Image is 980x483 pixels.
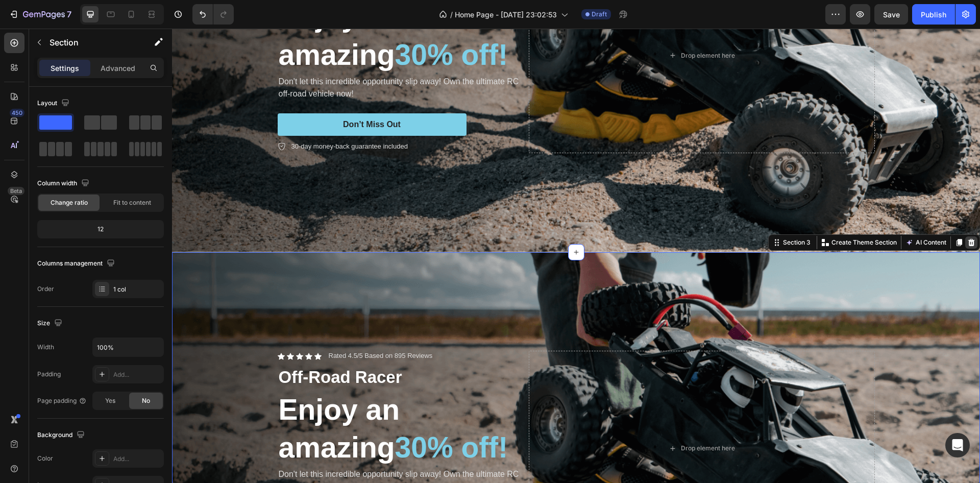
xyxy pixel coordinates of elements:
[450,9,453,20] span: /
[223,402,336,435] span: 30% off!
[10,109,24,117] div: 450
[113,370,161,379] div: Add...
[50,36,133,49] p: Section
[106,85,295,108] button: Don’t Miss Out
[8,187,24,195] div: Beta
[592,10,607,19] span: Draft
[101,63,135,74] p: Advanced
[883,10,900,19] span: Save
[37,96,71,110] div: Layout
[107,338,352,360] p: Off-Road Racer
[659,209,725,219] p: Create Theme Section
[37,317,64,330] div: Size
[509,416,563,424] div: Drop element here
[93,338,163,356] input: Auto
[37,454,53,463] div: Color
[119,113,236,123] p: 30-day money-back guarantee included
[107,47,352,71] p: Don't let this incredible opportunity slip away! Own the ultimate RC off-road vehicle now!
[106,361,353,439] h2: Enjoy an amazing
[113,285,161,294] div: 1 col
[921,9,946,20] div: Publish
[945,433,970,457] div: Open Intercom Messenger
[509,23,563,31] div: Drop element here
[731,208,776,220] button: AI Content
[142,396,150,405] span: No
[39,222,162,236] div: 12
[37,428,87,442] div: Background
[107,440,352,464] p: Don't let this incredible opportunity slip away! Own the ultimate RC off-road vehicle now!
[171,91,229,102] div: Don’t Miss Out
[4,4,76,25] button: 7
[874,4,908,25] button: Save
[172,29,980,483] iframe: Design area
[113,454,161,464] div: Add...
[157,323,261,332] p: Rated 4.5/5 Based on 895 Reviews
[609,209,641,219] div: Section 3
[912,4,955,25] button: Publish
[37,343,54,352] div: Width
[37,257,117,271] div: Columns management
[37,284,54,294] div: Order
[192,4,234,25] div: Undo/Redo
[67,8,71,20] p: 7
[37,177,91,190] div: Column width
[113,198,151,207] span: Fit to content
[37,396,87,405] div: Page padding
[105,396,115,405] span: Yes
[51,63,79,74] p: Settings
[223,10,336,42] span: 30% off!
[37,370,61,379] div: Padding
[455,9,557,20] span: Home Page - [DATE] 23:02:53
[51,198,88,207] span: Change ratio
